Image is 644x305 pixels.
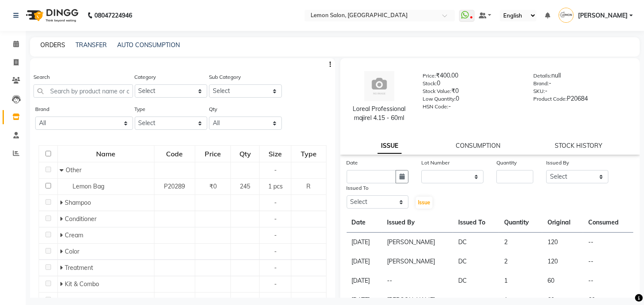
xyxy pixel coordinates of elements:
label: Stock: [423,80,437,87]
label: Qty [209,105,217,113]
div: - [423,102,520,114]
span: - [274,248,277,255]
span: R [306,182,311,190]
div: ₹0 [423,87,520,99]
div: - [533,87,631,99]
td: 2 [499,233,542,252]
a: ORDERS [40,41,65,49]
td: [PERSON_NAME] [382,252,454,271]
span: Issue [418,199,430,206]
b: 08047224946 [94,3,132,27]
span: 1 pcs [268,182,283,190]
td: 120 [542,252,584,271]
span: - [274,264,277,272]
a: STOCK HISTORY [555,142,602,150]
span: Expand Row [60,248,65,255]
span: Expand Row [60,280,65,288]
a: ISSUE [378,138,402,154]
th: Issued To [453,213,499,233]
div: 0 [423,94,520,106]
div: ₹400.00 [423,71,520,83]
span: Expand Row [60,215,65,223]
label: Brand: [533,80,549,87]
span: Expand Row [60,296,65,304]
span: - [274,199,277,206]
div: null [533,71,631,83]
label: Details: [533,72,551,80]
div: Type [292,146,325,161]
td: 120 [542,233,584,252]
td: DC [453,233,499,252]
a: AUTO CONSUMPTION [117,41,180,49]
label: Product Code: [533,95,567,103]
td: -- [382,271,454,290]
span: P20289 [164,182,185,190]
div: P20684 [533,94,631,106]
span: Collapse Row [60,166,66,174]
td: -- [583,252,633,271]
a: CONSUMPTION [456,142,500,150]
td: 60 [542,271,584,290]
th: Issued By [382,213,454,233]
label: Low Quantity: [423,95,456,103]
label: Price: [423,72,436,80]
label: SKU: [533,87,545,95]
span: Expand Row [60,231,65,239]
label: Date [347,159,358,167]
span: Expand Row [60,199,65,206]
span: Lemon Bag [73,182,104,190]
label: Type [135,105,146,113]
input: Search by product name or code [33,84,133,98]
td: [DATE] [347,271,382,290]
span: Expand Row [60,264,65,272]
td: -- [583,233,633,252]
label: Issued By [546,159,569,167]
span: Color [65,248,79,255]
label: HSN Code: [423,103,448,111]
button: Issue [416,197,432,209]
img: avatar [364,71,394,101]
div: Loreal Professional majirel 4.15 - 60ml [349,105,410,123]
td: [DATE] [347,252,382,271]
span: Cream [65,231,83,239]
span: Kit & Combo [65,280,99,288]
label: Category [135,73,156,81]
td: [DATE] [347,233,382,252]
td: 2 [499,252,542,271]
label: Search [33,73,50,81]
label: Issued To [347,184,369,192]
span: Other [65,296,81,304]
div: - [533,79,631,91]
label: Lot Number [421,159,450,167]
td: -- [583,271,633,290]
label: Quantity [496,159,517,167]
td: 1 [499,271,542,290]
div: Price [196,146,230,161]
div: Name [58,146,154,161]
label: Sub Category [209,73,241,81]
img: Swati Sharma [559,8,574,23]
label: Stock Value: [423,87,451,95]
td: [PERSON_NAME] [382,233,454,252]
span: - [274,166,277,174]
span: Shampoo [65,199,91,206]
div: Size [260,146,290,161]
th: Original [542,213,584,233]
span: - [274,231,277,239]
div: 0 [423,79,520,91]
th: Quantity [499,213,542,233]
div: Qty [231,146,259,161]
td: DC [453,271,499,290]
span: [PERSON_NAME] [578,11,628,20]
td: DC [453,252,499,271]
th: Date [347,213,382,233]
span: Other [66,166,82,174]
img: logo [22,3,81,27]
th: Consumed [583,213,633,233]
a: TRANSFER [76,41,107,49]
span: Conditioner [65,215,97,223]
span: ₹0 [209,182,217,190]
span: Treatment [65,264,93,272]
label: Brand [35,105,49,113]
span: - [274,215,277,223]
